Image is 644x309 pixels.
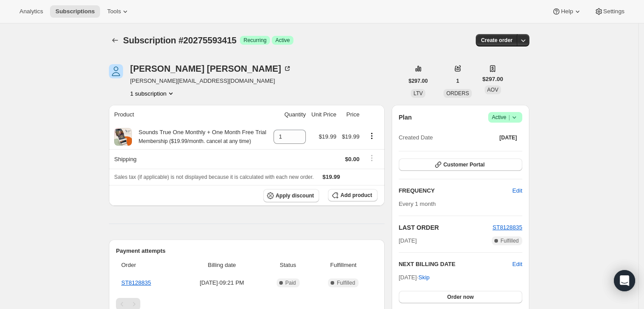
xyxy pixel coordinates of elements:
th: Quantity [270,105,309,124]
span: $297.00 [409,77,428,85]
span: Active [275,37,290,44]
span: AOV [487,87,498,93]
span: Recurring [243,37,266,44]
button: Edit [513,260,522,269]
button: 1 [451,75,465,87]
span: $297.00 [482,75,503,84]
a: ST8128835 [493,224,522,231]
span: Nancy Christie [109,64,123,78]
button: Product actions [365,131,379,141]
button: Apply discount [263,189,320,202]
span: Every 1 month [399,201,436,207]
small: Membership ($19.99/month. cancel at any time) [139,138,251,144]
button: Skip [413,270,435,285]
span: Edit [513,186,522,195]
button: Order now [399,291,522,303]
span: Settings [603,8,625,15]
span: [DATE] · [399,274,430,281]
button: [DATE] [494,131,522,144]
span: Billing date [182,261,261,270]
span: | [509,114,510,121]
h2: NEXT BILLING DATE [399,260,513,269]
button: Subscriptions [50,5,100,18]
span: Skip [418,273,429,282]
button: Create order [476,34,518,46]
span: Apply discount [276,192,314,199]
span: [PERSON_NAME][EMAIL_ADDRESS][DOMAIN_NAME] [130,77,292,85]
button: Subscriptions [109,34,121,46]
span: $19.99 [342,133,359,140]
button: Settings [589,5,630,18]
span: Tools [107,8,121,15]
span: Analytics [19,8,43,15]
span: Status [266,261,309,270]
span: 1 [456,77,459,85]
button: $297.00 [403,75,433,87]
div: Sounds True One Monthly + One Month Free Trial [132,128,266,146]
th: Price [339,105,362,124]
button: Customer Portal [399,158,522,171]
span: Fulfillment [315,261,372,270]
span: Fulfilled [337,279,355,286]
span: $0.00 [345,156,360,162]
th: Shipping [109,149,270,169]
span: Paid [285,279,296,286]
span: $19.99 [319,133,336,140]
th: Order [116,255,180,275]
span: [DATE] · 09:21 PM [182,278,261,287]
h2: Plan [399,113,412,122]
span: $19.99 [323,174,340,180]
h2: Payment attempts [116,247,378,255]
button: Add product [328,189,377,201]
button: Help [547,5,587,18]
span: Fulfilled [501,237,519,244]
span: Order now [447,294,474,301]
th: Product [109,105,270,124]
span: Sales tax (if applicable) is not displayed because it is calculated with each new order. [114,174,314,180]
span: Subscriptions [55,8,95,15]
h2: LAST ORDER [399,223,493,232]
div: Open Intercom Messenger [614,270,635,291]
span: Created Date [399,133,433,142]
img: product img [114,128,132,146]
span: Add product [340,192,372,199]
span: Active [492,113,519,122]
span: Customer Portal [443,161,485,168]
th: Unit Price [309,105,339,124]
span: Subscription #20275593415 [123,35,236,45]
span: [DATE] [399,236,417,245]
div: [PERSON_NAME] [PERSON_NAME] [130,64,292,73]
h2: FREQUENCY [399,186,513,195]
span: Create order [481,37,513,44]
a: ST8128835 [121,279,151,286]
button: Edit [507,184,528,198]
span: LTV [413,90,423,97]
span: [DATE] [499,134,517,141]
button: ST8128835 [493,223,522,232]
button: Shipping actions [365,153,379,163]
button: Tools [102,5,135,18]
span: Help [561,8,573,15]
button: Product actions [130,89,175,98]
button: Analytics [14,5,48,18]
span: ORDERS [446,90,469,97]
